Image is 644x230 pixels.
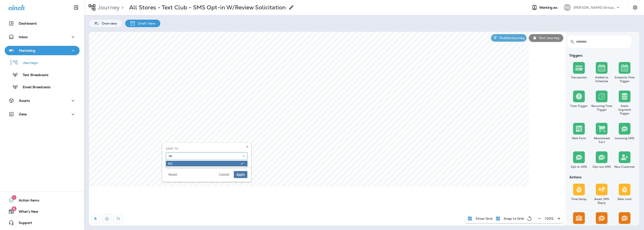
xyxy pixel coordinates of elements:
[166,171,180,178] button: Reset
[136,22,155,25] p: Draft View
[567,175,636,179] div: Actions
[5,110,80,119] button: Data
[14,210,38,215] span: What's New
[591,197,612,205] div: Await SMS Reply
[18,73,48,77] p: Text Broadcasts
[14,221,32,226] span: Support
[564,4,571,11] div: MG
[498,36,525,40] p: Publish Journey
[18,85,51,90] p: Email Broadcasts
[5,19,80,28] button: Dashboard
[631,3,639,12] button: Settings
[591,76,612,83] div: Added to Schedule
[614,76,635,83] div: Schedule Time Trigger
[12,195,16,200] span: 1
[5,70,80,80] button: Text Broadcasts
[545,217,554,220] p: 100 %
[234,171,247,178] button: Apply
[5,218,80,227] button: Support
[568,136,589,140] div: Web Form
[5,196,80,205] button: 1Action Items
[99,22,117,25] p: Overview
[236,173,245,176] span: Apply
[5,207,80,216] button: 8What's New
[219,173,229,176] span: Cancel
[614,197,635,201] div: Rate Limit
[614,165,635,169] div: New Customer
[591,136,612,144] div: Abandoned Cart
[19,99,30,102] p: Assets
[491,34,527,42] button: PublishJourney
[568,197,589,201] div: Time Delay
[18,61,38,65] p: Journeys
[5,96,80,105] button: Assets
[11,206,16,211] span: 8
[568,165,589,169] div: Opt-in SMS
[591,104,612,112] div: Recurring Time Trigger
[591,165,612,169] div: Opt-out SMS
[129,4,286,11] p: All Stores - Text Club - SMS Opt-in W/Review Solicitation
[5,82,80,92] button: Email Broadcasts
[120,4,124,11] p: >
[5,46,80,55] button: Marketing
[19,49,35,52] p: Marketing
[19,112,27,116] p: Data
[96,4,120,11] p: Journey
[529,34,563,42] button: Test Journey
[614,104,635,115] div: Static Segment Trigger
[5,32,80,42] button: Inbox
[70,3,83,12] button: Collapse Sidebar
[216,171,232,178] button: Cancel
[14,198,39,204] span: Action Items
[166,147,178,151] label: Sent To
[5,58,80,67] button: Journeys
[567,54,636,57] div: Triggers
[504,217,524,220] p: Snap to Grid
[539,6,559,10] span: Working as:
[168,162,239,165] div: All
[614,136,635,140] div: Incoming SMS
[574,6,616,9] p: [PERSON_NAME] Group dba [PERSON_NAME]
[168,173,177,176] span: Reset
[568,76,589,79] div: Transaction
[19,22,37,25] p: Dashboard
[537,36,560,40] p: Test Journey
[476,217,492,220] p: Show Grid
[19,35,28,39] p: Inbox
[568,104,589,108] div: Time Trigger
